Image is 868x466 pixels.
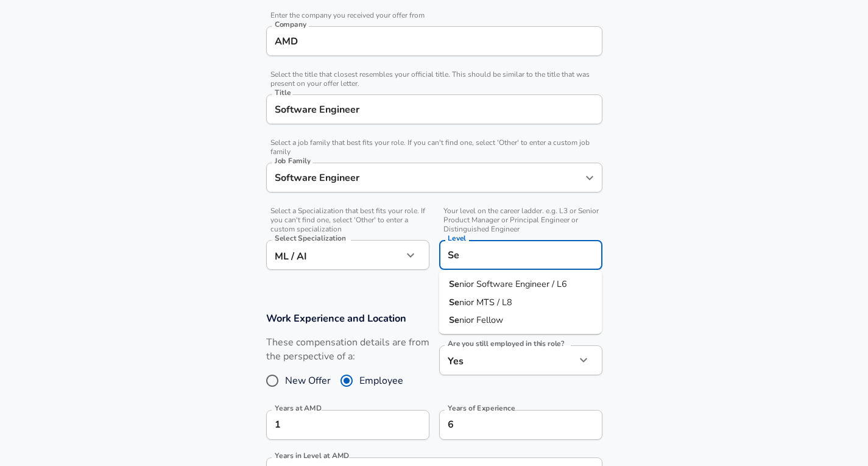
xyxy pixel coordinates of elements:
label: Years of Experience [448,404,515,412]
input: Software Engineer [272,100,597,119]
strong: Se [449,295,459,308]
label: Company [275,21,306,28]
span: New Offer [285,373,331,388]
span: Your level on the career ladder. e.g. L3 or Senior Product Manager or Principal Engineer or Disti... [439,207,602,234]
label: Years in Level at AMD [275,452,349,459]
div: Yes [439,345,576,375]
button: Open [581,169,598,186]
span: Enter the company you received your offer from [266,11,602,20]
span: Select a job family that best fits your role. If you can't find one, select 'Other' to enter a cu... [266,138,602,157]
input: Google [272,32,597,51]
label: Title [275,89,291,96]
label: These compensation details are from the perspective of a: [266,336,429,364]
input: L3 [445,245,597,264]
span: nior Software Engineer / L6 [459,278,567,290]
label: Are you still employed in this role? [448,340,564,347]
span: nior Fellow [459,314,503,326]
strong: Se [449,314,459,326]
input: 0 [266,410,403,440]
div: ML / AI [266,240,403,270]
label: Years at AMD [275,404,322,412]
strong: Se [449,278,459,290]
h3: Work Experience and Location [266,311,602,325]
span: Employee [359,373,403,388]
input: Software Engineer [272,168,579,187]
input: 7 [439,410,576,440]
label: Job Family [275,157,311,164]
label: Level [448,235,466,242]
span: Select the title that closest resembles your official title. This should be similar to the title ... [266,70,602,88]
span: nior MTS / L8 [459,295,512,308]
label: Select Specialization [275,235,345,242]
span: Select a Specialization that best fits your role. If you can't find one, select 'Other' to enter ... [266,207,429,234]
